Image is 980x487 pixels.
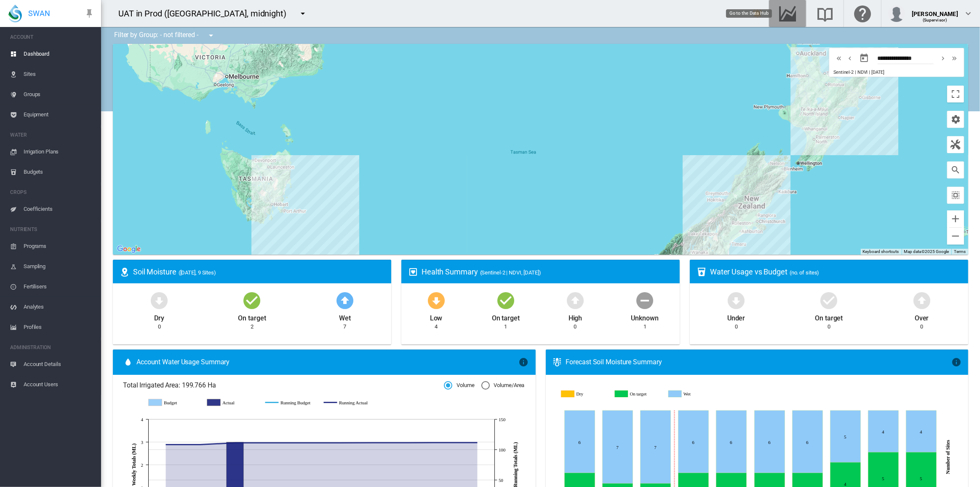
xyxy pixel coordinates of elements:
[912,6,958,15] div: [PERSON_NAME]
[422,266,673,277] div: Health Summary
[912,290,932,310] md-icon: icon-arrow-up-bold-circle
[938,53,949,63] button: icon-chevron-right
[856,50,873,67] button: md-calendar
[954,249,966,254] a: Terms
[198,443,202,446] circle: Running Actual 15 Jun 108.27
[158,323,161,331] div: 0
[149,290,169,310] md-icon: icon-arrow-down-bold-circle
[868,411,899,452] g: Wet Aug 16, 2025 4
[519,357,529,367] md-icon: icon-information
[574,323,577,331] div: 0
[335,290,355,310] md-icon: icon-arrow-up-bold-circle
[406,441,410,444] circle: Running Actual 27 Jul 111.5
[950,53,959,63] md-icon: icon-chevron-double-right
[133,266,385,277] div: Soil Moisture
[298,8,308,19] md-icon: icon-menu-down
[815,8,835,19] md-icon: Search the knowledge base
[238,310,266,323] div: On target
[242,290,262,310] md-icon: icon-checkbox-marked-circle
[834,53,844,63] md-icon: icon-chevron-double-left
[154,310,164,323] div: Dry
[951,114,961,124] md-icon: icon-cog
[631,310,659,323] div: Unknown
[845,53,854,63] md-icon: icon-chevron-left
[141,417,144,422] tspan: 4
[753,8,763,19] md-icon: icon-bell-ring
[24,317,94,337] span: Profiles
[963,8,973,19] md-icon: icon-chevron-down
[915,310,929,323] div: Over
[830,411,861,463] g: Wet Aug 15, 2025 5
[302,441,306,444] circle: Running Actual 6 Jul 111.27
[24,142,94,162] span: Irrigation Plans
[852,8,873,19] md-icon: Click here for help
[863,249,899,255] button: Keyboard shortcuts
[444,382,474,390] md-radio-button: Volume
[869,70,884,75] span: | [DATE]
[888,5,905,22] img: profile.jpg
[294,5,311,22] button: icon-menu-down
[755,411,785,473] g: Wet Aug 13, 2025 6
[435,323,438,331] div: 4
[492,310,520,323] div: On target
[149,399,199,406] g: Budget
[206,30,216,40] md-icon: icon-menu-down
[24,354,94,374] span: Account Details
[553,357,563,367] md-icon: icon-thermometer-lines
[951,165,961,175] md-icon: icon-magnify
[513,442,518,487] tspan: Running Totals (ML)
[24,277,94,297] span: Fertilisers
[24,162,94,182] span: Budgets
[749,5,766,22] button: icon-bell-ring
[265,399,315,406] g: Running Budget
[716,411,747,473] g: Wet Aug 12, 2025 6
[603,411,633,484] g: Wet Aug 09, 2025 7
[24,84,94,105] span: Groups
[565,290,585,310] md-icon: icon-arrow-up-bold-circle
[697,267,707,277] md-icon: icon-cup-water
[24,256,94,277] span: Sampling
[141,439,144,444] tspan: 3
[947,187,964,204] button: icon-select-all
[268,441,271,444] circle: Running Actual 29 Jun 111.27
[565,411,595,473] g: Wet Aug 08, 2025 6
[615,390,663,398] g: On target
[441,441,444,444] circle: Running Actual 3 Aug 111.55
[499,477,503,482] tspan: 50
[84,8,94,19] md-icon: icon-pin
[951,357,961,367] md-icon: icon-information
[923,18,948,22] span: (Supervisor)
[8,5,22,22] img: SWAN-Landscape-Logo-Colour-drop.png
[480,269,541,276] span: (Sentinel-2 | NDVI, [DATE])
[920,323,923,331] div: 0
[28,8,50,19] span: SWAN
[904,249,949,254] span: Map data ©2025 Google
[504,323,507,331] div: 1
[833,53,844,63] button: icon-chevron-double-left
[24,374,94,395] span: Account Users
[710,266,961,277] div: Water Usage vs Budget
[475,441,479,444] circle: Running Actual 10 Aug 111.55
[833,70,868,75] span: Sentinel-2 | NDVI
[136,358,519,367] span: Account Water Usage Summary
[164,443,167,446] circle: Running Actual 8 Jun 108.27
[951,190,961,200] md-icon: icon-select-all
[947,86,964,102] button: Toggle fullscreen view
[123,381,444,390] span: Total Irrigated Area: 199.766 Ha
[678,411,709,473] g: Wet Aug 11, 2025 6
[644,323,646,331] div: 1
[115,244,143,255] a: Open this area in Google Maps (opens a new window)
[430,310,443,323] div: Low
[793,411,823,473] g: Wet Aug 14, 2025 6
[939,53,948,63] md-icon: icon-chevron-right
[726,290,746,310] md-icon: icon-arrow-down-bold-circle
[945,440,951,474] tspan: Number of Sites
[207,399,257,406] g: Actual
[24,44,94,64] span: Dashboard
[118,8,294,19] div: UAT in Prod ([GEOGRAPHIC_DATA], midnight)
[337,441,340,444] circle: Running Actual 13 Jul 111.3
[635,290,655,310] md-icon: icon-minus-circle
[115,244,143,255] img: Google
[947,210,964,227] button: Zoom in
[844,53,855,63] button: icon-chevron-left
